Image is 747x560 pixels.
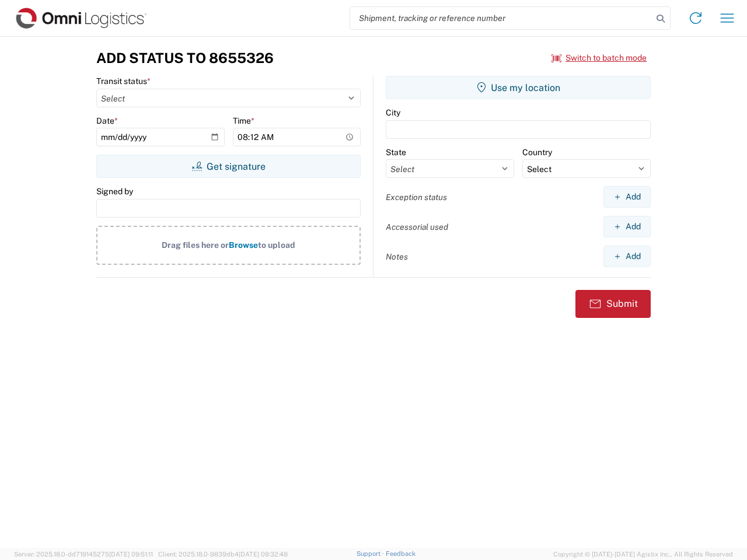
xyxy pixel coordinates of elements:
[109,551,153,558] span: [DATE] 09:51:11
[603,216,651,237] button: Add
[258,240,295,250] span: to upload
[575,290,651,318] button: Submit
[357,550,386,557] a: Support
[386,76,651,99] button: Use my location
[239,551,288,558] span: [DATE] 09:32:48
[386,192,447,202] label: Exception status
[386,550,416,557] a: Feedback
[96,76,151,86] label: Transit status
[14,551,153,558] span: Server: 2025.18.0-dd719145275
[96,186,133,197] label: Signed by
[522,147,552,157] label: Country
[96,50,274,66] h3: Add Status to 8655326
[233,116,254,126] label: Time
[603,186,651,208] button: Add
[162,240,229,250] span: Drag files here or
[229,240,258,250] span: Browse
[96,116,118,126] label: Date
[350,7,652,29] input: Shipment, tracking or reference number
[551,48,647,68] button: Switch to batch mode
[553,549,733,559] span: Copyright © [DATE]-[DATE] Agistix Inc., All Rights Reserved
[386,251,408,262] label: Notes
[96,155,361,178] button: Get signature
[158,551,288,558] span: Client: 2025.18.0-9839db4
[386,147,406,157] label: State
[386,107,400,118] label: City
[603,246,651,267] button: Add
[386,222,448,232] label: Accessorial used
